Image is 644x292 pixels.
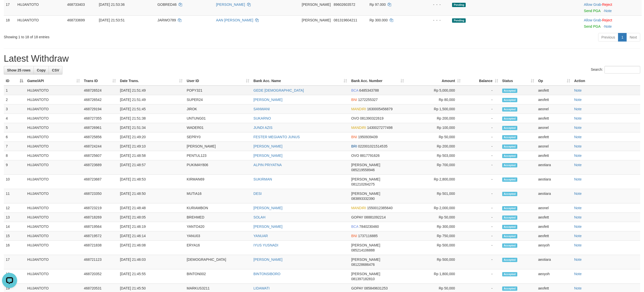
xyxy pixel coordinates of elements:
[602,3,612,7] a: Reject
[463,241,500,255] td: -
[463,114,500,123] td: -
[253,215,265,219] a: SOLAH
[49,66,62,75] a: CSV
[502,177,517,182] span: Accepted
[574,225,582,229] a: Note
[502,154,517,158] span: Accepted
[82,269,118,284] td: 468720352
[369,18,388,22] span: Rp 300.000
[2,2,17,17] button: Open LiveChat chat widget
[604,66,640,74] input: Search:
[4,189,25,203] td: 11
[502,234,517,238] span: Accepted
[82,76,118,86] th: Trans ID: activate to sort column ascending
[118,231,185,241] td: [DATE] 21:46:14
[463,231,500,241] td: -
[351,192,380,196] span: [PERSON_NAME]
[67,18,85,22] span: 468733699
[118,123,185,132] td: [DATE] 21:51:34
[351,163,380,167] span: [PERSON_NAME]
[253,243,278,247] a: IYUS YUSNADI
[185,189,251,203] td: MUTIA16
[351,215,363,219] span: GOPAY
[25,142,82,151] td: HUJANTOTO
[37,68,46,72] span: Copy
[463,151,500,160] td: -
[82,132,118,142] td: 468725856
[185,123,251,132] td: WADER01
[82,95,118,104] td: 468726542
[360,154,380,158] span: Copy 8817791626 to clipboard
[463,222,500,231] td: -
[574,135,582,139] a: Note
[185,142,251,151] td: [PERSON_NAME]
[536,114,572,123] td: aeofett
[25,189,82,203] td: HUJANTOTO
[502,192,517,196] span: Accepted
[118,95,185,104] td: [DATE] 21:51:49
[99,18,124,22] span: [DATE] 21:53:51
[406,160,463,175] td: Rp 700,000
[185,132,251,142] td: SEPRY0
[351,225,358,229] span: BCA
[358,144,388,148] span: Copy 022001021514535 to clipboard
[82,213,118,222] td: 468718269
[253,272,280,276] a: BINTONSIBORO
[4,151,25,160] td: 8
[25,203,82,213] td: HUJANTOTO
[536,142,572,151] td: aeonel
[536,151,572,160] td: aeofett
[536,241,572,255] td: aeoyoh
[584,9,600,13] a: Send PGA
[4,213,25,222] td: 13
[185,213,251,222] td: BREHMED
[253,177,272,181] a: SUKIRMAN
[351,107,366,111] span: MANDIRI
[82,222,118,231] td: 468719564
[574,258,582,262] a: Note
[185,160,251,175] td: PUKIMAY806
[25,269,82,284] td: HUJANTOTO
[33,66,49,75] a: Copy
[536,160,572,175] td: aeotiara
[364,215,386,219] span: Copy 08881092214 to clipboard
[463,269,500,284] td: -
[82,114,118,123] td: 468727355
[185,203,251,213] td: KURIAMBON
[185,222,251,231] td: YANTO420
[4,76,25,86] th: ID: activate to sort column descending
[253,286,269,290] a: LIDAWATI
[574,144,582,148] a: Note
[253,107,270,111] a: SANWANI
[185,255,251,269] td: [DEMOGRAPHIC_DATA]
[25,76,82,86] th: Game/API: activate to sort column ascending
[253,88,304,92] a: GEDE [DEMOGRAPHIC_DATA]
[406,241,463,255] td: Rp 500,000
[574,206,582,210] a: Note
[351,258,380,262] span: [PERSON_NAME]
[463,86,500,95] td: -
[351,277,375,281] span: Copy 081397182810 to clipboard
[4,175,25,189] td: 10
[351,177,380,181] span: [PERSON_NAME]
[118,132,185,142] td: [DATE] 21:49:20
[358,234,378,238] span: Copy 1737116885 to clipboard
[406,95,463,104] td: Rp 80,000
[502,144,517,149] span: Accepted
[7,68,30,72] span: Show 25 rows
[367,107,393,111] span: Copy 1630005456879 to clipboard
[302,3,331,7] span: [PERSON_NAME]
[253,135,300,139] a: FESTER MEGIANTO JUNUS
[536,255,572,269] td: aeotiara
[463,104,500,114] td: -
[82,203,118,213] td: 468723219
[4,104,25,114] td: 3
[536,95,572,104] td: aeofett
[536,222,572,231] td: aeofett
[351,88,358,92] span: BCA
[185,231,251,241] td: YANU03
[253,116,271,120] a: SUKARNO
[502,225,517,229] span: Accepted
[502,163,517,167] span: Accepted
[500,76,536,86] th: Status: activate to sort column ascending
